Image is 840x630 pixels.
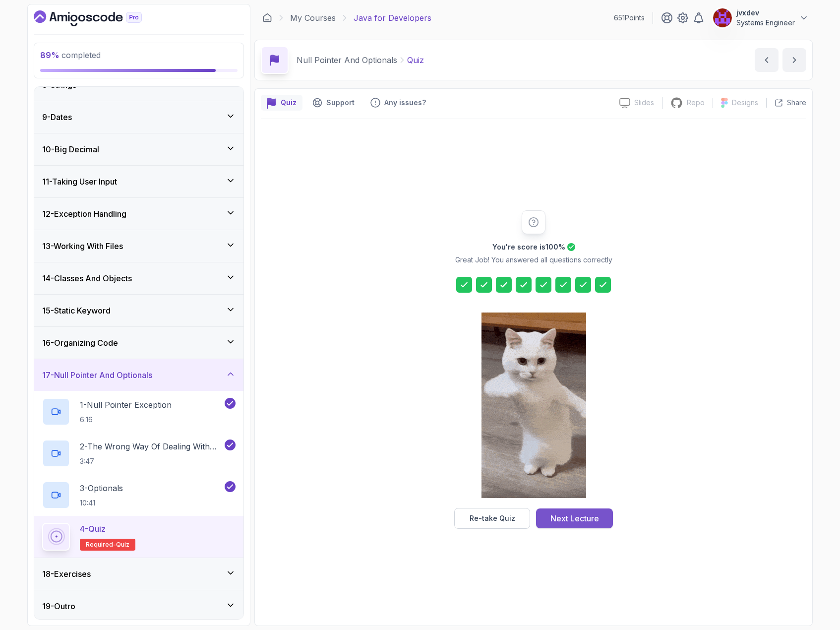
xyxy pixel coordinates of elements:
p: Java for Developers [354,12,431,24]
button: user profile imagejvxdevSystems Engineer [713,8,809,28]
h3: 19 - Outro [42,600,75,612]
p: Support [326,98,355,108]
span: 89 % [40,50,60,60]
button: 2-The Wrong Way Of Dealing With Null3:47 [42,440,236,467]
button: Share [766,98,806,108]
h2: You're score is 100 % [492,242,565,252]
button: 19-Outro [34,590,243,622]
p: Any issues? [384,98,426,108]
button: 9-Dates [34,101,243,133]
button: Feedback button [364,95,432,111]
button: 14-Classes And Objects [34,262,243,294]
p: 4 - Quiz [80,523,106,535]
p: Slides [634,98,654,108]
p: Repo [687,98,705,108]
button: 4-QuizRequired-quiz [42,523,236,551]
p: 651 Points [614,13,645,23]
button: previous content [755,48,779,72]
button: 10-Big Decimal [34,133,243,165]
p: Quiz [407,54,424,66]
p: jvxdev [736,8,795,18]
p: Systems Engineer [736,18,795,28]
button: next content [782,48,806,72]
h3: 9 - Dates [42,111,72,123]
button: 16-Organizing Code [34,327,243,359]
h3: 14 - Classes And Objects [42,272,132,284]
button: 18-Exercises [34,558,243,590]
a: My Courses [290,12,336,24]
button: 13-Working With Files [34,230,243,262]
button: Next Lecture [536,508,613,528]
button: Support button [306,95,360,111]
h3: 11 - Taking User Input [42,176,117,188]
div: Re-take Quiz [470,513,515,523]
p: 3:47 [80,456,223,466]
button: Re-take Quiz [454,508,530,529]
div: Next Lecture [550,512,599,524]
span: Required- [86,541,116,549]
p: Null Pointer And Optionals [297,54,397,66]
a: Dashboard [262,13,272,23]
a: Dashboard [34,10,165,26]
img: cool-cat [481,313,586,498]
button: 12-Exception Handling [34,198,243,230]
button: quiz button [261,95,302,111]
p: Designs [732,98,758,108]
p: Share [787,98,806,108]
button: 1-Null Pointer Exception6:16 [42,398,236,426]
span: quiz [116,541,129,549]
p: 2 - The Wrong Way Of Dealing With Null [80,441,223,452]
h3: 13 - Working With Files [42,240,123,252]
button: 17-Null Pointer And Optionals [34,359,243,391]
span: completed [40,50,101,60]
p: 6:16 [80,415,172,425]
p: 3 - Optionals [80,482,123,494]
p: Great Job! You answered all questions correctly [455,255,612,265]
button: 15-Static Keyword [34,295,243,326]
p: 1 - Null Pointer Exception [80,399,172,411]
h3: 12 - Exception Handling [42,208,126,220]
p: 10:41 [80,498,123,508]
h3: 17 - Null Pointer And Optionals [42,369,152,381]
img: user profile image [713,8,732,27]
h3: 15 - Static Keyword [42,305,111,316]
p: Quiz [281,98,297,108]
button: 3-Optionals10:41 [42,481,236,509]
h3: 10 - Big Decimal [42,143,99,155]
button: 11-Taking User Input [34,166,243,197]
h3: 16 - Organizing Code [42,337,118,349]
h3: 18 - Exercises [42,568,91,580]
